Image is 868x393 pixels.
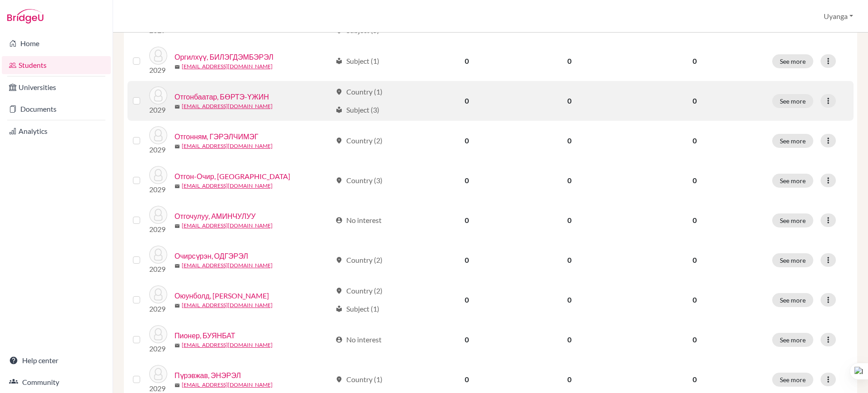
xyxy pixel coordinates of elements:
[628,294,761,305] p: 0
[335,305,343,313] span: local_library
[175,211,255,222] a: Отгочулуу, АМИНЧУЛУУ
[517,121,622,161] td: 0
[175,223,180,229] span: mail
[2,122,111,140] a: Analytics
[149,343,167,354] p: 2029
[628,175,761,186] p: 0
[149,166,167,184] img: Отгон-Очир, БАНЧИННОРОВ
[175,263,180,269] span: mail
[2,78,111,96] a: Universities
[182,142,273,150] a: [EMAIL_ADDRESS][DOMAIN_NAME]
[149,224,167,235] p: 2029
[335,175,382,186] div: Country (3)
[628,334,761,345] p: 0
[175,131,258,142] a: Отгонням, ГЭРЭЛЧИМЭГ
[517,41,622,81] td: 0
[335,376,343,383] span: location_on
[772,174,813,188] button: See more
[820,8,857,25] button: Uyanga
[149,184,167,195] p: 2029
[335,135,382,146] div: Country (2)
[182,182,273,190] a: [EMAIL_ADDRESS][DOMAIN_NAME]
[417,121,517,161] td: 0
[175,343,180,348] span: mail
[182,301,273,309] a: [EMAIL_ADDRESS][DOMAIN_NAME]
[182,102,273,110] a: [EMAIL_ADDRESS][DOMAIN_NAME]
[628,95,761,106] p: 0
[149,246,167,264] img: Очирсүрэн, ОДГЭРЭЛ
[335,255,382,265] div: Country (2)
[149,47,167,65] img: Оргилхүү, БИЛЭГДЭМБЭРЭЛ
[175,91,269,102] a: Отгонбаатар, БӨРТЭ-ҮЖИН
[175,171,290,182] a: Отгон-Очир, [GEOGRAPHIC_DATA]
[517,161,622,200] td: 0
[417,81,517,121] td: 0
[149,264,167,275] p: 2029
[149,65,167,76] p: 2029
[175,144,180,149] span: mail
[517,200,622,240] td: 0
[335,215,382,226] div: No interest
[335,336,343,343] span: account_circle
[2,56,111,74] a: Students
[175,104,180,109] span: mail
[628,135,761,146] p: 0
[628,56,761,66] p: 0
[417,200,517,240] td: 0
[417,320,517,360] td: 0
[182,381,273,389] a: [EMAIL_ADDRESS][DOMAIN_NAME]
[175,383,180,388] span: mail
[772,134,813,148] button: See more
[772,293,813,307] button: See more
[335,57,343,65] span: local_library
[335,86,382,97] div: Country (1)
[149,144,167,155] p: 2029
[772,333,813,347] button: See more
[772,54,813,68] button: See more
[175,251,248,261] a: Очирсүрэн, ОДГЭРЭЛ
[335,303,379,314] div: Subject (1)
[335,177,343,184] span: location_on
[149,325,167,343] img: Пионер, БУЯНБАТ
[772,94,813,108] button: See more
[772,213,813,227] button: See more
[182,62,273,71] a: [EMAIL_ADDRESS][DOMAIN_NAME]
[335,27,343,34] span: local_library
[149,86,167,104] img: Отгонбаатар, БӨРТЭ-ҮЖИН
[2,373,111,391] a: Community
[517,280,622,320] td: 0
[517,81,622,121] td: 0
[149,206,167,224] img: Отгочулуу, АМИНЧУЛУУ
[175,52,274,62] a: Оргилхүү, БИЛЭГДЭМБЭРЭЛ
[7,9,43,24] img: Bridge-U
[628,215,761,226] p: 0
[628,374,761,385] p: 0
[175,330,235,341] a: Пионер, БУЯНБАТ
[417,280,517,320] td: 0
[149,126,167,144] img: Отгонням, ГЭРЭЛЧИМЭГ
[2,351,111,369] a: Help center
[175,303,180,308] span: mail
[335,104,379,115] div: Subject (3)
[149,104,167,115] p: 2029
[517,320,622,360] td: 0
[335,217,343,224] span: account_circle
[517,240,622,280] td: 0
[335,374,382,385] div: Country (1)
[335,287,343,294] span: location_on
[335,106,343,114] span: local_library
[335,137,343,144] span: location_on
[175,184,180,189] span: mail
[417,240,517,280] td: 0
[628,255,761,265] p: 0
[335,285,382,296] div: Country (2)
[417,161,517,200] td: 0
[335,256,343,264] span: location_on
[772,373,813,387] button: See more
[2,100,111,118] a: Documents
[175,370,241,381] a: Пүрэвжав, ЭНЭРЭЛ
[335,334,382,345] div: No interest
[417,41,517,81] td: 0
[2,34,111,52] a: Home
[149,285,167,303] img: Оюунболд, БОЛДСАЙХАН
